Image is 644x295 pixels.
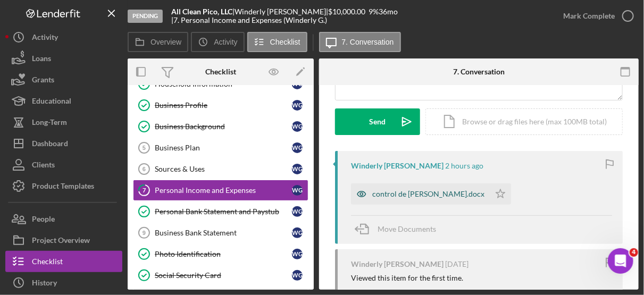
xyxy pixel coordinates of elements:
div: W G [292,185,303,196]
div: Grants [32,69,54,93]
span: 4 [630,248,638,257]
div: Viewed this item for the first time. [351,274,463,282]
div: W G [292,206,303,217]
button: Grants [5,69,122,90]
div: Personal Bank Statement and Paystub [155,207,292,216]
div: W G [292,100,303,111]
div: W G [292,227,303,238]
a: Social Security CardWG [133,265,308,286]
button: Mark Complete [553,5,639,27]
button: Checklist [247,32,307,52]
button: Project Overview [5,230,122,251]
button: control de [PERSON_NAME].docx [351,183,511,205]
div: Checklist [205,68,236,76]
a: Photo IdentificationWG [133,243,308,265]
button: Clients [5,154,122,175]
div: Personal Income and Expenses [155,186,292,195]
label: 7. Conversation [342,38,394,46]
a: 5Business PlanWG [133,137,308,158]
div: Long-Term [32,112,67,136]
div: Business Background [155,122,292,131]
a: 6Sources & UsesWG [133,158,308,180]
div: Winderly [PERSON_NAME] | [235,7,328,16]
div: W G [292,270,303,281]
button: Long-Term [5,112,122,133]
div: W G [292,249,303,259]
div: Winderly [PERSON_NAME] [351,162,444,170]
div: 36 mo [379,7,398,16]
b: All Clean Pico, LLC [171,7,232,16]
div: Business Profile [155,101,292,109]
span: Move Documents [378,224,436,233]
div: Photo Identification [155,250,292,258]
button: Send [335,108,420,135]
button: Activity [5,27,122,48]
tspan: 5 [143,145,146,151]
label: Activity [214,38,237,46]
div: Checklist [32,251,63,275]
div: Educational [32,90,71,114]
button: Overview [128,32,188,52]
button: People [5,208,122,230]
div: Winderly [PERSON_NAME] [351,260,444,268]
button: Educational [5,90,122,112]
a: Personal Bank Statement and PaystubWG [133,201,308,222]
tspan: 6 [143,166,146,172]
div: control de [PERSON_NAME].docx [372,190,484,198]
div: W G [292,164,303,174]
div: W G [292,142,303,153]
div: $10,000.00 [328,7,369,16]
div: People [32,208,55,232]
div: Clients [32,154,55,178]
button: Dashboard [5,133,122,154]
div: | [171,7,235,16]
tspan: 7 [143,187,146,193]
div: Send [370,108,386,135]
div: Dashboard [32,133,68,157]
a: Business BackgroundWG [133,116,308,137]
div: Sources & Uses [155,165,292,173]
a: 7Personal Income and ExpensesWG [133,180,308,201]
button: Activity [191,32,244,52]
div: 9 % [369,7,379,16]
tspan: 9 [143,230,146,236]
div: Activity [32,27,58,50]
time: 2025-08-13 02:57 [445,260,469,268]
div: Social Security Card [155,271,292,280]
button: Checklist [5,251,122,272]
button: Move Documents [351,216,447,242]
button: Product Templates [5,175,122,197]
div: | 7. Personal Income and Expenses (Winderly G.) [171,16,327,24]
div: Mark Complete [563,5,615,27]
a: 9Business Bank StatementWG [133,222,308,243]
div: 7. Conversation [453,68,505,76]
label: Overview [150,38,181,46]
a: Business ProfileWG [133,95,308,116]
button: Loans [5,48,122,69]
time: 2025-08-14 17:53 [445,162,483,170]
label: Checklist [270,38,300,46]
button: 7. Conversation [319,32,401,52]
iframe: Intercom live chat [608,248,633,274]
div: Product Templates [32,175,94,199]
div: Loans [32,48,51,72]
div: W G [292,121,303,132]
button: History [5,272,122,293]
div: Business Plan [155,144,292,152]
div: Pending [128,10,163,23]
div: Business Bank Statement [155,229,292,237]
div: Project Overview [32,230,90,254]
